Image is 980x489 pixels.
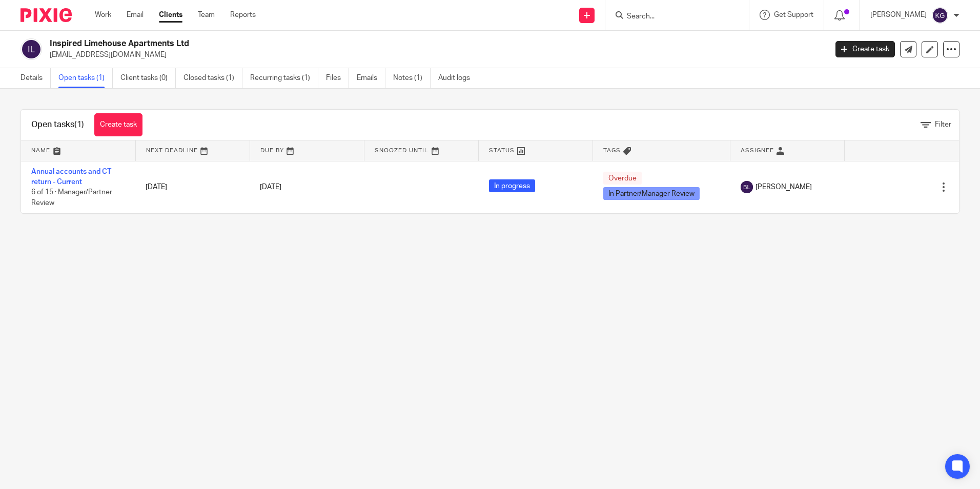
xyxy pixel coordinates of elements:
a: Create task [94,113,142,136]
a: Closed tasks (1) [183,68,242,88]
a: Client tasks (0) [120,68,176,88]
span: Snoozed Until [375,148,428,153]
span: Filter [935,121,951,128]
a: Clients [159,10,182,20]
h1: Open tasks [31,119,84,130]
a: Notes (1) [393,68,431,88]
img: svg%3E [932,7,948,24]
img: svg%3E [741,181,753,193]
td: [DATE] [135,161,250,213]
p: [EMAIL_ADDRESS][DOMAIN_NAME] [50,50,820,60]
a: Work [95,10,111,20]
span: In Partner/Manager Review [603,187,700,200]
p: [PERSON_NAME] [870,10,927,20]
span: Tags [603,148,621,153]
span: [PERSON_NAME] [756,182,812,192]
span: [DATE] [260,184,281,191]
input: Search [626,12,718,22]
a: Reports [230,10,256,20]
a: Files [326,68,349,88]
img: Pixie [21,8,72,22]
a: Email [127,10,144,20]
h2: Inspired Limehouse Apartments Ltd [50,38,666,49]
span: (1) [74,120,84,129]
span: Get Support [774,11,813,18]
span: Overdue [603,172,642,185]
span: In progress [489,179,535,192]
a: Emails [357,68,385,88]
span: Status [489,148,515,153]
a: Annual accounts and CT return - Current [31,168,111,186]
a: Team [198,10,215,20]
img: svg%3E [21,38,42,60]
a: Recurring tasks (1) [250,68,318,88]
a: Create task [835,41,895,57]
a: Details [21,68,51,88]
a: Audit logs [438,68,478,88]
a: Open tasks (1) [58,68,113,88]
span: 6 of 15 · Manager/Partner Review [31,189,112,207]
